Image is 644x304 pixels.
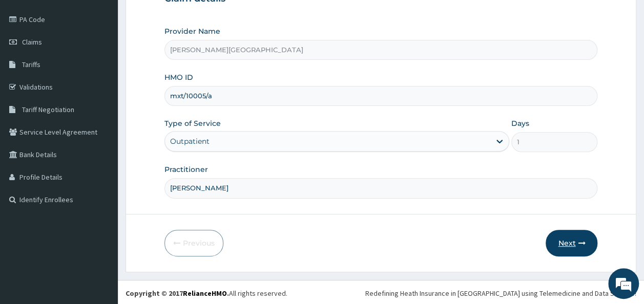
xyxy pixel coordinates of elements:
span: Tariff Negotiation [22,105,74,114]
label: Days [511,118,529,128]
label: HMO ID [164,72,193,82]
div: Outpatient [170,136,210,146]
div: Minimize live chat window [168,5,193,30]
button: Next [546,230,597,256]
label: Practitioner [164,164,208,175]
div: Chat with us now [53,57,172,71]
span: Claims [22,37,42,47]
div: Redefining Heath Insurance in [GEOGRAPHIC_DATA] using Telemedicine and Data Science! [365,288,636,298]
input: Enter Name [164,178,598,198]
span: Tariffs [22,60,40,69]
input: Enter HMO ID [164,86,598,106]
label: Provider Name [164,26,220,36]
span: We're online! [59,89,141,192]
button: Previous [164,230,223,256]
img: d_794563401_company_1708531726252_794563401 [19,51,41,77]
strong: Copyright © 2017 . [126,289,229,298]
a: RelianceHMO [183,289,227,298]
label: Type of Service [164,118,221,128]
textarea: Type your message and hit 'Enter' [5,199,195,234]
